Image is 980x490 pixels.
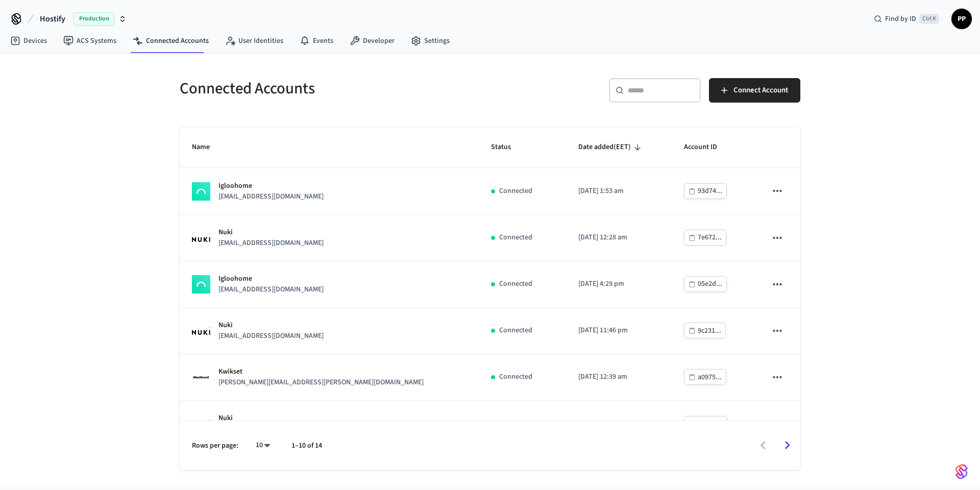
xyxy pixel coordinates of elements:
div: Find by IDCtrl K [866,10,947,28]
button: 7e672... [684,230,726,246]
a: Connected Accounts [125,32,217,50]
div: a0975... [698,371,722,384]
span: Name [192,139,223,155]
span: Date added(EET) [578,139,644,155]
p: [DATE] 11:46 pm [578,325,659,336]
p: Connected [499,419,532,429]
p: [DATE] 1:14 pm [578,419,659,429]
p: [DATE] 1:53 am [578,186,659,197]
p: Igloohome [218,181,324,191]
button: PP [951,9,972,29]
p: Connected [499,186,532,197]
p: Igloohome [218,274,324,284]
a: ACS Systems [55,32,125,50]
p: Connected [499,279,532,289]
p: Connected [499,232,532,243]
div: eb6d7... [698,418,723,430]
img: Nuki Logo, Square [192,327,210,335]
img: Kwikset Logo, Square [192,368,210,386]
p: [EMAIL_ADDRESS][DOMAIN_NAME] [218,238,324,249]
div: 7e672... [698,231,722,244]
span: Connect Account [733,84,788,97]
p: [DATE] 12:39 am [578,372,659,382]
p: [EMAIL_ADDRESS][DOMAIN_NAME] [218,191,324,202]
p: Connected [499,372,532,382]
p: [EMAIL_ADDRESS][DOMAIN_NAME] [218,284,324,295]
button: Connect Account [709,78,800,103]
span: Hostify [40,13,65,25]
img: Nuki Logo, Square [192,420,210,428]
button: 05e2d... [684,276,727,292]
img: SeamLogoGradient.69752ec5.svg [955,463,968,480]
p: [PERSON_NAME][EMAIL_ADDRESS][PERSON_NAME][DOMAIN_NAME] [218,377,424,388]
p: [DATE] 12:28 am [578,232,659,243]
p: 1–10 of 14 [291,440,322,451]
a: Devices [2,32,55,50]
a: User Identities [217,32,291,50]
p: [EMAIL_ADDRESS][DOMAIN_NAME] [218,331,324,341]
span: Status [491,139,524,155]
div: 10 [251,438,275,453]
p: Nuki [218,413,424,424]
h5: Connected Accounts [180,78,484,99]
p: [DATE] 4:29 pm [578,279,659,289]
div: 9c231... [698,325,721,337]
span: PP [952,10,971,28]
p: Kwikset [218,366,424,377]
div: 93d74... [698,185,722,198]
span: Ctrl K [919,14,939,24]
a: Settings [403,32,458,50]
button: a0975... [684,369,726,385]
button: 9c231... [684,323,726,338]
p: Connected [499,325,532,336]
button: Go to next page [775,433,799,457]
span: Production [73,12,114,26]
img: igloohome_logo [192,275,210,293]
a: Events [291,32,341,50]
p: Nuki [218,227,324,238]
span: Find by ID [885,14,916,24]
span: Account ID [684,139,730,155]
button: eb6d7... [684,416,727,432]
button: 93d74... [684,183,727,199]
p: Nuki [218,320,324,331]
a: Developer [341,32,403,50]
img: igloohome_logo [192,182,210,201]
div: 05e2d... [698,278,722,290]
img: Nuki Logo, Square [192,234,210,242]
p: Rows per page: [192,440,238,451]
